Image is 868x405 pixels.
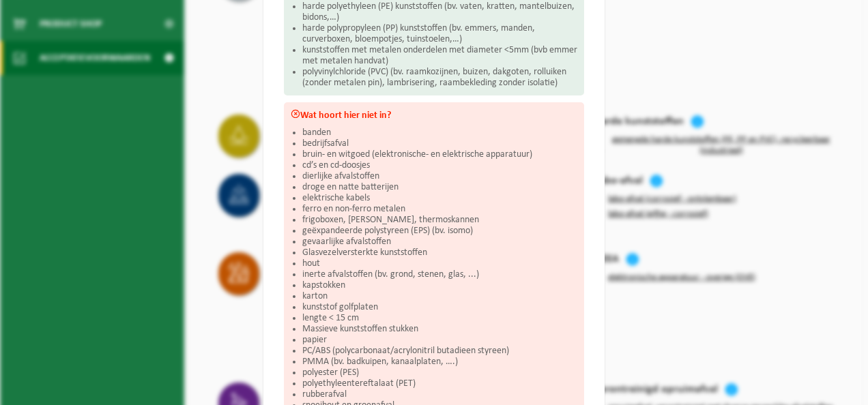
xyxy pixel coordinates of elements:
li: banden [302,127,577,138]
li: PMMA (bv. badkuipen, kanaalplaten, ….) [302,357,577,367]
li: papier [302,335,577,346]
li: frigoboxen, [PERSON_NAME], thermoskannen [302,215,577,226]
li: polyvinylchloride (PVC) (bv. raamkozijnen, buizen, dakgoten, rolluiken (zonder metalen pin), lamb... [302,67,577,89]
li: elektrische kabels [302,193,577,204]
li: Glasvezelversterkte kunststoffen [302,247,577,258]
li: bedrijfsafval [302,138,577,149]
li: harde polyethyleen (PE) kunststoffen (bv. vaten, kratten, mantelbuizen, bidons,…) [302,1,577,23]
li: cd’s en cd-doosjes [302,160,577,171]
li: lengte < 15 cm [302,313,577,324]
li: inerte afvalstoffen (bv. grond, stenen, glas, ...) [302,269,577,280]
li: dierlijke afvalstoffen [302,171,577,182]
li: polyester (PES) [302,367,577,378]
li: Massieve kunststoffen stukken [302,324,577,335]
li: kunststof golfplaten [302,302,577,313]
li: kapstokken [302,280,577,291]
li: ferro en non-ferro metalen [302,204,577,215]
li: rubberafval [302,389,577,400]
li: karton [302,291,577,302]
li: harde polypropyleen (PP) kunststoffen (bv. emmers, manden, curverboxen, bloempotjes, tuinstoelen,…) [302,23,577,45]
h3: Wat hoort hier niet in? [291,109,577,121]
li: droge en natte batterijen [302,182,577,193]
li: PC/ABS (polycarbonaat/acrylonitril butadieen styreen) [302,346,577,357]
li: bruin- en witgoed (elektronische- en elektrische apparatuur) [302,149,577,160]
li: geëxpandeerde polystyreen (EPS) (bv. isomo) [302,226,577,237]
li: gevaarlijke afvalstoffen [302,237,577,247]
li: polyethyleentereftalaat (PET) [302,378,577,389]
li: kunststoffen met metalen onderdelen met diameter <5mm (bvb emmer met metalen handvat) [302,45,577,67]
li: hout [302,258,577,269]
